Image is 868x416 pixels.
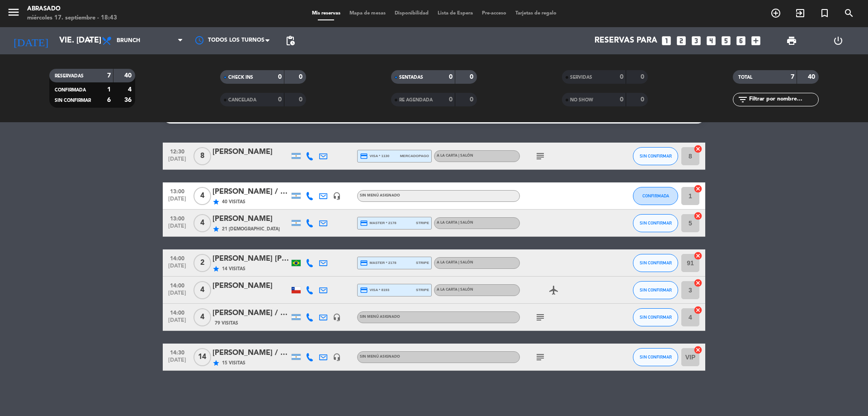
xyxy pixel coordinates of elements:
i: menu [7,5,20,19]
button: menu [7,5,20,22]
span: 14:00 [166,307,189,317]
span: Sin menú asignado [360,355,400,359]
span: Reservas para [594,36,657,45]
span: 2 [193,254,211,272]
i: headset_mic [333,313,341,321]
i: turned_in_not [819,8,830,19]
button: CONFIRMADA [633,187,678,205]
span: [DATE] [166,290,189,301]
span: 79 Visitas [215,320,238,327]
span: Sin menú asignado [360,315,400,319]
i: credit_card [360,152,368,160]
strong: 0 [449,74,453,80]
span: A la carta | Salón [437,154,473,158]
span: 13:00 [166,213,189,223]
span: 4 [193,281,211,299]
span: 40 Visitas [222,198,245,206]
i: credit_card [360,286,368,294]
span: RE AGENDADA [399,98,433,102]
div: [PERSON_NAME] / Melhor [PERSON_NAME] [212,347,289,359]
i: looks_two [675,35,687,47]
span: SIN CONFIRMAR [640,354,672,359]
span: Lista de Espera [433,11,477,16]
button: SIN CONFIRMAR [633,348,678,366]
strong: 0 [641,96,646,103]
i: add_circle_outline [770,8,781,19]
i: cancel [693,251,703,260]
i: star [212,198,220,206]
strong: 0 [449,96,453,103]
i: add_box [750,35,762,47]
button: SIN CONFIRMAR [633,254,678,272]
button: SIN CONFIRMAR [633,214,678,232]
strong: 7 [107,72,111,79]
i: arrow_drop_down [84,35,95,46]
span: 14:00 [166,253,189,263]
button: SIN CONFIRMAR [633,308,678,326]
div: [PERSON_NAME] [212,213,289,225]
strong: 0 [299,74,304,80]
div: [PERSON_NAME] [212,146,289,158]
span: 14:30 [166,347,189,357]
strong: 7 [791,74,794,80]
span: Mapa de mesas [345,11,390,16]
span: 8 [193,147,211,165]
strong: 0 [299,96,304,103]
i: looks_5 [720,35,732,47]
i: subject [535,352,546,363]
span: stripe [416,220,429,226]
span: 21 [DEMOGRAPHIC_DATA] [222,225,280,233]
i: credit_card [360,259,368,267]
i: star [212,225,220,233]
span: SIN CONFIRMAR [640,287,672,292]
i: looks_3 [690,35,702,47]
i: [DATE] [7,31,55,51]
span: stripe [416,287,429,293]
i: cancel [693,144,703,153]
span: 4 [193,214,211,232]
span: [DATE] [166,196,189,206]
div: [PERSON_NAME] [PERSON_NAME] [212,253,289,265]
span: Tarjetas de regalo [511,11,561,16]
span: 14 [193,348,211,366]
strong: 40 [808,74,817,80]
span: 4 [193,308,211,326]
div: [PERSON_NAME] / Suntrip [212,186,289,198]
i: cancel [693,184,703,193]
span: SIN CONFIRMAR [55,98,91,103]
button: SIN CONFIRMAR [633,147,678,165]
span: A la carta | Salón [437,288,473,292]
strong: 36 [124,97,133,103]
span: RESERVADAS [55,74,84,78]
span: SERVIDAS [570,75,592,80]
span: [DATE] [166,156,189,167]
i: looks_4 [705,35,717,47]
span: A la carta | Salón [437,221,473,225]
i: headset_mic [333,353,341,361]
span: visa * 8193 [360,286,389,294]
span: 14:00 [166,280,189,290]
i: credit_card [360,219,368,227]
span: 12:30 [166,146,189,156]
span: [DATE] [166,357,189,368]
span: SIN CONFIRMAR [640,260,672,265]
span: 13:00 [166,186,189,196]
span: CANCELADA [228,98,256,102]
div: miércoles 17. septiembre - 18:43 [27,14,117,23]
button: SIN CONFIRMAR [633,281,678,299]
span: [DATE] [166,263,189,273]
i: looks_6 [735,35,747,47]
strong: 1 [107,86,111,93]
div: [PERSON_NAME] [212,280,289,292]
span: 14 Visitas [222,265,245,273]
span: 4 [193,187,211,205]
span: A la carta | Salón [437,261,473,264]
i: looks_one [660,35,672,47]
span: [DATE] [166,223,189,234]
i: star [212,265,220,273]
i: power_settings_new [833,35,844,46]
i: star [212,359,220,367]
strong: 0 [620,74,623,80]
strong: 0 [641,74,646,80]
span: SENTADAS [399,75,423,80]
